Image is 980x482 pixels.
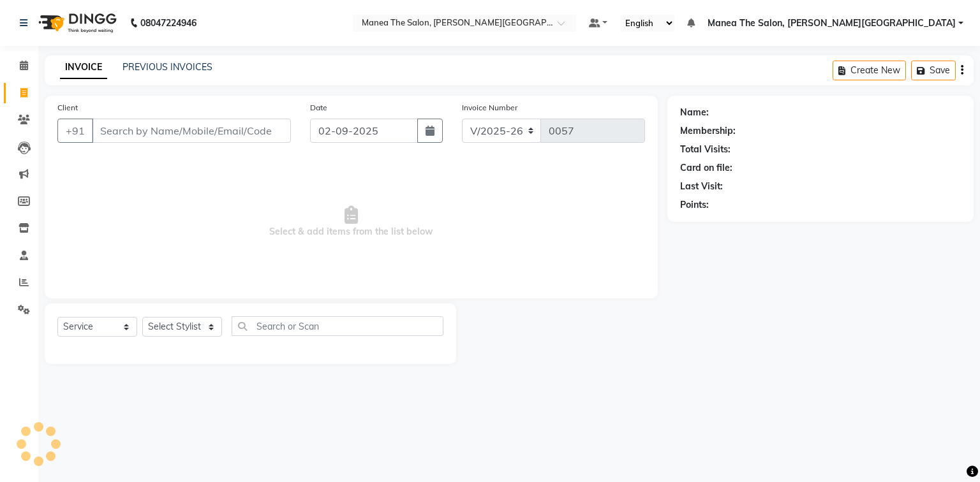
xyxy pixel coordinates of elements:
[57,102,78,113] label: Client
[680,106,709,119] div: Name:
[310,102,327,113] label: Date
[462,102,517,113] label: Invoice Number
[833,61,906,80] button: Create New
[680,143,731,156] div: Total Visits:
[911,61,956,80] button: Save
[708,17,956,30] span: Manea The Salon, [PERSON_NAME][GEOGRAPHIC_DATA]
[680,161,732,175] div: Card on file:
[140,5,197,41] b: 08047224946
[57,119,93,143] button: +91
[680,124,736,138] div: Membership:
[92,119,291,143] input: Search by Name/Mobile/Email/Code
[57,158,645,286] span: Select & add items from the list below
[33,5,120,41] img: logo
[232,316,443,336] input: Search or Scan
[60,56,107,79] a: INVOICE
[122,61,212,73] a: PREVIOUS INVOICES
[680,198,709,212] div: Points:
[680,180,723,193] div: Last Visit:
